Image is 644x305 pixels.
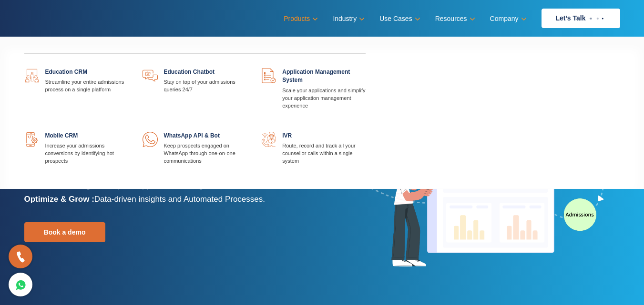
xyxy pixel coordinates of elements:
[435,12,473,26] a: Resources
[284,12,316,26] a: Products
[94,195,265,204] span: Data-driven insights and Automated Processes.
[333,12,363,26] a: Industry
[542,9,620,28] a: Let’s Talk
[24,195,94,204] b: Optimize & Grow :
[490,12,525,26] a: Company
[379,12,418,26] a: Use Cases
[24,222,105,242] a: Book a demo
